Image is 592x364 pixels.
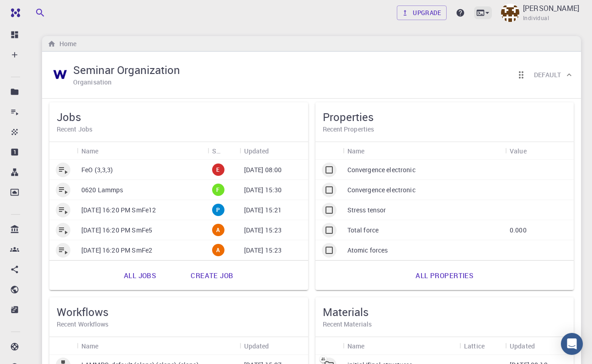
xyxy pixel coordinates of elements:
div: Value [510,142,527,160]
button: Sort [99,143,113,158]
div: Status [208,142,240,160]
span: A [213,226,224,234]
nav: breadcrumb [46,39,78,49]
div: Name [81,337,99,355]
p: Total force [347,226,379,235]
div: Status [212,142,220,160]
div: active [212,244,224,256]
p: Stress tensor [347,206,386,215]
div: Icon [315,142,343,160]
p: Convergence electronic [347,185,416,195]
div: Lattice [459,337,505,355]
div: finished [212,184,224,196]
a: Upgrade [397,5,447,20]
p: FeO (3,3,3) [81,165,113,174]
p: Atomic forces [347,246,388,255]
p: [DATE] 15:30 [244,185,282,195]
div: Name [77,142,208,160]
button: Sort [364,143,379,158]
div: Lattice [464,337,485,355]
p: [DATE] 15:23 [244,246,282,255]
span: P [213,206,224,214]
h6: Organisation [73,77,112,87]
a: All properties [405,264,483,286]
button: Sort [364,338,379,353]
div: Seminar OrganizationSeminar OrganizationOrganisationReorder cardsDefault [42,52,581,99]
button: Sort [485,338,499,353]
img: Pranab Das [501,4,519,22]
p: [PERSON_NAME] [523,3,579,14]
div: Updated [510,337,535,355]
h5: Jobs [57,110,301,124]
span: A [213,246,224,254]
div: Updated [240,142,308,160]
div: Updated [244,337,269,355]
span: E [213,166,223,174]
button: Sort [527,143,541,158]
p: [DATE] 15:21 [244,206,282,215]
h5: Workflows [57,305,301,319]
p: [DATE] 16:20 PM SmFe2 [81,246,152,255]
span: Support [19,6,50,15]
h6: Recent Properties [323,124,567,134]
h5: Seminar Organization [73,63,180,77]
div: Updated [244,142,269,160]
button: Reorder cards [512,66,530,84]
div: active [212,224,224,236]
p: [DATE] 16:20 PM SmFe5 [81,226,152,235]
p: [DATE] 08:00 [244,165,282,174]
a: Create job [181,264,243,286]
p: Convergence electronic [347,165,416,174]
div: Name [347,142,365,160]
div: Name [343,337,460,355]
div: Updated [505,337,574,355]
p: 0620 Lammps [81,185,123,195]
button: Sort [99,338,113,353]
button: Sort [269,338,284,353]
div: Icon [49,142,77,160]
div: Icon [49,337,77,355]
div: error [212,164,224,176]
div: pre-submission [212,204,224,216]
img: Seminar Organization [51,66,69,84]
a: All jobs [114,264,166,286]
p: [DATE] 15:23 [244,226,282,235]
button: Sort [269,143,284,158]
h6: Recent Jobs [57,124,301,134]
span: Individual [523,14,549,23]
div: Name [77,337,240,355]
p: 0.000 [510,226,527,235]
div: Value [505,142,574,160]
div: Updated [240,337,308,355]
button: Sort [535,338,549,353]
h6: Default [534,70,561,80]
h5: Properties [323,110,567,124]
p: [DATE] 16:20 PM SmFe12 [81,206,156,215]
div: Open Intercom Messenger [561,333,583,355]
h6: Recent Workflows [57,319,301,329]
div: Icon [315,337,343,355]
h5: Materials [323,305,567,319]
span: F [213,186,223,194]
div: Name [81,142,99,160]
div: Name [347,337,365,355]
h6: Home [56,39,76,49]
button: Sort [220,143,235,158]
img: logo [7,8,20,17]
div: Name [343,142,506,160]
h6: Recent Materials [323,319,567,329]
